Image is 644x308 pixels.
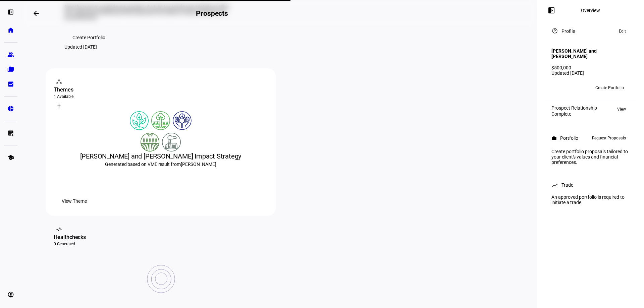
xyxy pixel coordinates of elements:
[54,94,268,99] div: 1 Available
[614,105,629,113] button: View
[581,8,600,13] div: Overview
[54,194,95,208] button: View Theme
[551,27,629,35] eth-panel-overview-card-header: Profile
[551,182,558,188] mat-icon: trending_up
[141,133,159,151] img: sustainableAgriculture.colored.svg
[56,226,62,233] mat-icon: vital_signs
[590,82,629,93] button: Create Portfolio
[7,105,14,112] eth-mat-symbol: pie_chart
[72,31,105,44] span: Create Portfolio
[547,146,633,168] div: Create portfolio proposals tailored to your client's values and financial preferences.
[4,77,17,91] a: bid_landscape
[7,66,14,73] eth-mat-symbol: folder_copy
[547,192,633,208] div: An approved portfolio is required to initiate a trade.
[4,48,17,61] a: group
[4,63,17,76] a: folder_copy
[4,23,17,37] a: home
[551,181,629,189] eth-panel-overview-card-header: Trade
[64,31,113,44] button: Create Portfolio
[7,51,14,58] eth-mat-symbol: group
[54,233,268,241] div: Healthchecks
[561,28,575,34] div: Profile
[615,27,629,35] button: Edit
[7,27,14,34] eth-mat-symbol: home
[617,105,626,113] span: View
[196,9,228,17] h2: Prospects
[551,48,629,59] h4: [PERSON_NAME] and [PERSON_NAME]
[561,182,573,188] div: Trade
[64,44,97,50] div: Updated [DATE]
[551,105,597,111] div: Prospect Relationship
[162,133,181,151] img: pollution.colored.svg
[551,135,557,141] mat-icon: work
[560,135,578,141] div: Portfolio
[54,86,268,94] div: Themes
[4,102,17,115] a: pie_chart
[589,134,629,142] button: Request Proposals
[181,162,216,167] span: [PERSON_NAME]
[32,9,40,17] mat-icon: arrow_backwards
[551,27,558,34] mat-icon: account_circle
[595,82,624,93] span: Create Portfolio
[554,85,559,90] span: TB
[547,6,555,14] mat-icon: left_panel_open
[56,78,62,85] mat-icon: workspaces
[7,154,14,161] eth-mat-symbol: school
[54,161,268,168] div: Generated based on VME result from
[551,111,597,117] div: Complete
[619,27,626,35] span: Edit
[7,81,14,87] eth-mat-symbol: bid_landscape
[151,111,170,130] img: deforestation.colored.svg
[62,194,87,208] span: View Theme
[7,9,14,15] eth-mat-symbol: left_panel_open
[551,70,629,76] div: Updated [DATE]
[130,111,149,130] img: climateChange.colored.svg
[54,241,268,247] div: 0 Generated
[551,134,629,142] eth-panel-overview-card-header: Portfolio
[592,134,626,142] span: Request Proposals
[7,130,14,136] eth-mat-symbol: list_alt_add
[173,111,192,130] img: humanRights.colored.svg
[7,291,14,298] eth-mat-symbol: account_circle
[551,65,629,70] div: $500,000
[54,151,268,161] div: [PERSON_NAME] and [PERSON_NAME] Impact Strategy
